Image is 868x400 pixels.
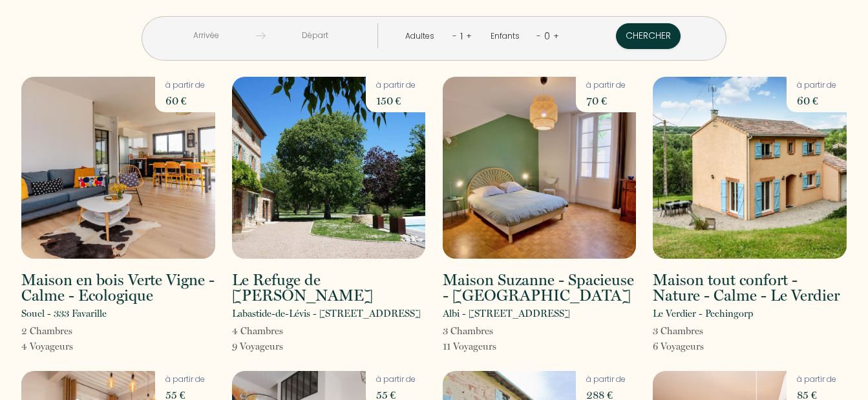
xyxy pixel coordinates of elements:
a: + [466,30,472,42]
h2: Maison tout confort - Nature - Calme - Le Verdier [653,272,847,303]
input: Arrivée [157,23,256,48]
p: 6 Voyageur [653,339,704,354]
span: s [279,325,283,337]
p: 70 € [586,92,626,110]
p: 4 Chambre [232,323,283,339]
p: Le Verdier - Pechingorp [653,306,753,321]
p: 3 Chambre [653,323,704,339]
p: Albi - [STREET_ADDRESS] [443,306,570,321]
div: 1 [457,26,466,46]
span: s [69,325,72,337]
p: 60 € [165,92,205,110]
p: à partir de [797,79,836,92]
p: à partir de [586,374,626,386]
p: Souel - 333 Favarille [21,306,107,321]
img: rental-image [232,77,426,259]
p: à partir de [797,374,836,386]
p: à partir de [165,79,205,92]
input: Départ [266,23,365,48]
p: à partir de [586,79,626,92]
span: s [700,341,704,352]
p: 150 € [376,92,416,110]
p: 11 Voyageur [443,339,496,354]
span: s [69,341,73,352]
div: 0 [541,26,553,46]
p: Labastide-de-Lévis - [STREET_ADDRESS] [232,306,421,321]
p: 3 Chambre [443,323,496,339]
p: à partir de [376,374,416,386]
p: 60 € [797,92,836,110]
div: Enfants [491,30,524,43]
span: s [489,325,493,337]
button: Chercher [616,23,681,49]
img: rental-image [21,77,215,259]
h2: Maison Suzanne - Spacieuse - [GEOGRAPHIC_DATA] [443,272,637,303]
img: rental-image [653,77,847,259]
p: 2 Chambre [21,323,73,339]
a: - [536,30,541,42]
a: + [553,30,559,42]
span: s [279,341,283,352]
p: 4 Voyageur [21,339,73,354]
p: à partir de [165,374,205,386]
div: Adultes [405,30,439,43]
img: rental-image [443,77,637,259]
a: - [452,30,457,42]
span: s [492,341,496,352]
h2: Maison en bois Verte Vigne - Calme - Ecologique [21,272,215,303]
p: à partir de [376,79,416,92]
img: guests [256,31,266,41]
p: 9 Voyageur [232,339,283,354]
span: s [699,325,703,337]
h2: Le Refuge de [PERSON_NAME] [232,272,426,303]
